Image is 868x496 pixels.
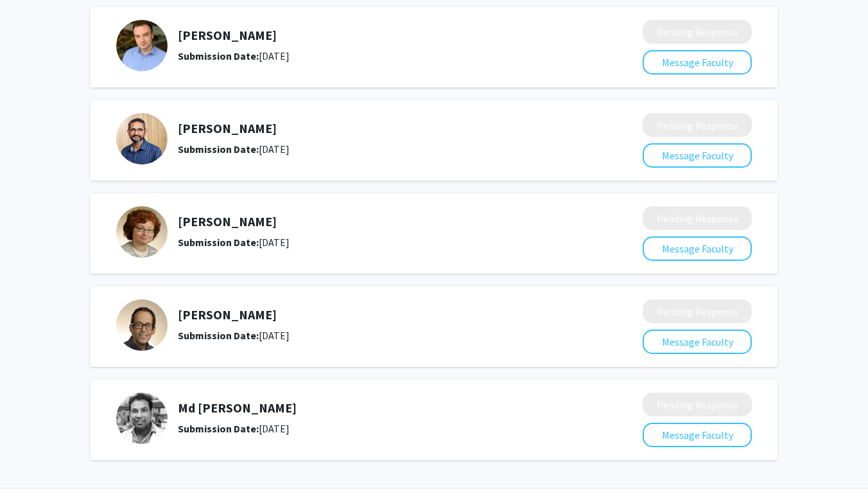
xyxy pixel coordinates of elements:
h5: [PERSON_NAME] [178,121,575,136]
b: Submission Date: [178,236,259,249]
b: Submission Date: [178,143,259,155]
b: Submission Date: [178,49,259,62]
h5: Md [PERSON_NAME] [178,400,575,416]
img: Profile Picture [116,299,168,351]
div: [DATE] [178,328,575,343]
h5: [PERSON_NAME] [178,214,575,229]
button: Message Faculty [643,143,752,168]
div: [DATE] [178,48,575,64]
iframe: Chat [10,438,55,486]
button: Pending Response [643,206,752,230]
a: Message Faculty [643,335,752,348]
button: Pending Response [643,393,752,416]
button: Message Faculty [643,236,752,261]
img: Profile Picture [116,393,168,444]
a: Message Faculty [643,429,752,441]
button: Message Faculty [643,330,752,354]
img: Profile Picture [116,20,168,71]
img: Profile Picture [116,113,168,164]
button: Message Faculty [643,50,752,75]
div: [DATE] [178,235,575,250]
button: Message Faculty [643,423,752,447]
img: Profile Picture [116,206,168,258]
h5: [PERSON_NAME] [178,28,575,43]
a: Message Faculty [643,56,752,69]
button: Pending Response [643,299,752,323]
div: [DATE] [178,421,575,436]
h5: [PERSON_NAME] [178,307,575,323]
button: Pending Response [643,20,752,44]
a: Message Faculty [643,242,752,255]
a: Message Faculty [643,149,752,162]
b: Submission Date: [178,329,259,342]
b: Submission Date: [178,422,259,435]
button: Pending Response [643,113,752,137]
div: [DATE] [178,141,575,157]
